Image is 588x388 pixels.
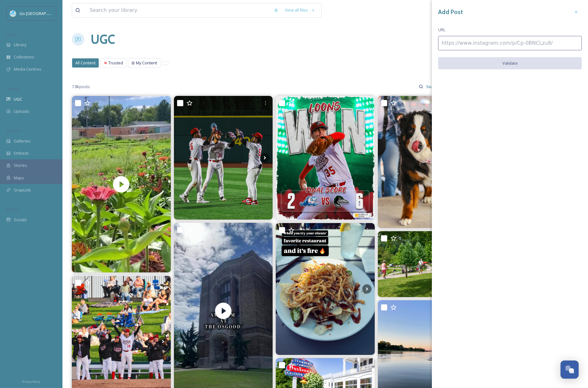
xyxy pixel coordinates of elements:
input: Search [423,80,443,93]
span: Media Centres [14,66,41,72]
input: Search your library [86,3,270,17]
button: Open Chat [561,361,579,379]
span: Library [14,42,26,48]
video: Hit like when you see the super suspicious new structure going up over here… what could it be? #g... [72,96,171,272]
a: Privacy Policy [22,377,40,385]
span: MEDIA [6,32,17,37]
span: All Content [75,60,96,66]
img: Dog days are the best days #pawsandclaws [378,96,477,228]
span: URL [438,27,445,33]
span: Galleries [14,138,31,144]
span: COLLECT [6,87,20,91]
img: Today marked the final Lunchtime Concert of the summer in the Amphitheater at Whiting Forest of D... [378,231,477,297]
span: SOCIALS [6,207,19,212]
span: UGC [14,96,22,102]
a: View all files [282,4,318,16]
button: Validate [438,57,582,69]
img: Back in the win column! 🔴 Logan Tabeling: 5.1 IP, 4 H, 2 ER, 7 SO 🔴 Jake Gelof: 2-3, HR, 2B, 3 RB... [276,96,375,220]
h3: Add Post [438,7,463,17]
img: GoGreatLogo_MISkies_RegionalTrails%20%281%29.png [10,10,16,17]
span: Socials [14,217,27,223]
span: WIDGETS [6,128,21,133]
span: My Content [136,60,157,66]
span: Embeds [14,150,29,156]
span: Maps [14,175,24,181]
span: SnapLink [14,187,31,193]
span: Go [GEOGRAPHIC_DATA] [19,10,66,16]
span: Privacy Policy [22,380,40,384]
span: Trusted [108,60,123,66]
a: UGC [91,30,115,49]
span: 7.8k posts [72,84,90,90]
img: thumbnail [72,96,171,272]
span: Stories [14,162,27,168]
input: https://www.instagram.com/p/Cp-0BNCLzu8/ [438,36,582,50]
span: Collections [14,54,34,60]
span: Uploads [14,108,29,114]
img: LOONS WIN Just 1.5 games back! [174,96,273,220]
img: This place is also probably really cool at night. Lots of ambient lighting on the deck and it eve... [276,223,375,355]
